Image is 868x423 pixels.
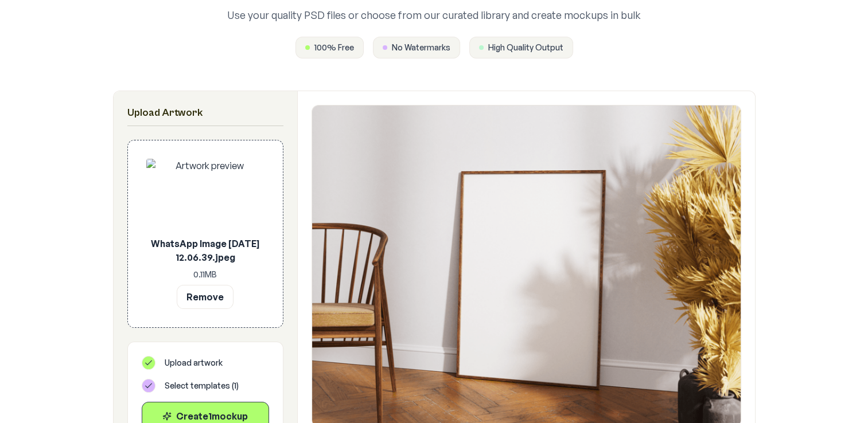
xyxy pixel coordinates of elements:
button: Remove [177,285,233,309]
p: WhatsApp Image [DATE] 12.06.39.jpeg [146,237,264,264]
span: Select templates ( 1 ) [165,380,239,391]
p: 0.11 MB [146,269,264,280]
img: Artwork preview [146,159,264,232]
p: Use your quality PSD files or choose from our curated library and create mockups in bulk [177,7,691,23]
span: Upload artwork [165,357,223,369]
div: Create 1 mockup [151,409,259,423]
span: High Quality Output [488,42,563,53]
h2: Upload Artwork [127,105,283,121]
span: No Watermarks [392,42,450,53]
span: 100% Free [314,42,354,53]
